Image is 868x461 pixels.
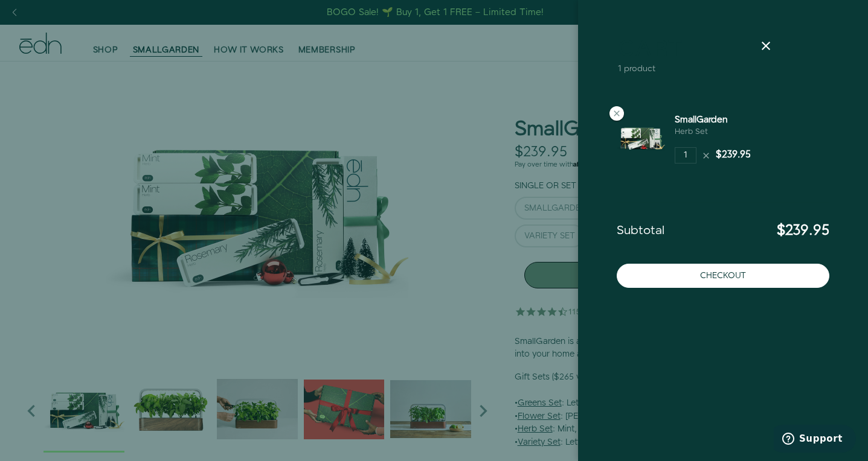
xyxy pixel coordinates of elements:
[617,113,665,162] img: SmallGarden - Herb Set
[675,113,728,126] a: SmallGarden
[624,63,655,75] span: product
[774,425,856,455] iframe: Opens a widget where you can find more information
[675,126,728,138] div: Herb Set
[716,148,751,162] div: $239.95
[618,39,684,60] a: Cart
[618,63,622,75] span: 1
[777,220,829,241] span: $239.95
[617,264,829,288] button: Checkout
[617,224,664,238] span: Subtotal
